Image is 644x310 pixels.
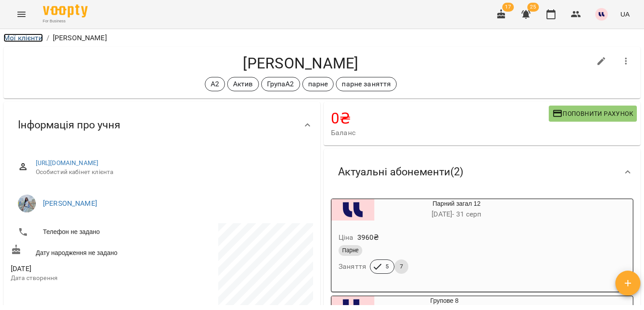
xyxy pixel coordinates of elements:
span: 17 [502,3,514,12]
div: ГрупаА2 [261,77,300,91]
a: [URL][DOMAIN_NAME] [36,159,99,166]
button: Парний загал 12[DATE]- 31 серпЦіна3960₴ПарнеЗаняття57 [331,199,539,285]
li: / [47,33,49,43]
li: Телефон не задано [11,223,160,241]
div: Інформація про учня [4,102,320,148]
p: Дата створення [11,274,160,283]
div: А2 [205,77,225,91]
img: Мкртчян Ануш [18,195,36,212]
span: 5 [380,263,394,271]
span: For Business [43,18,88,24]
span: Парне [339,246,362,255]
a: [PERSON_NAME] [43,199,97,208]
span: UA [620,9,630,19]
span: [DATE] - 31 серп [432,210,481,218]
span: Актуальні абонементи ( 2 ) [338,165,463,179]
div: Дату народження не задано [9,242,162,259]
p: 3960 ₴ [357,232,379,243]
h4: [PERSON_NAME] [11,54,591,72]
span: Інформація про учня [18,118,120,132]
a: Мої клієнти [4,34,43,42]
div: Актив [227,77,259,91]
div: парне [302,77,334,91]
p: ГрупаА2 [267,79,294,89]
div: парне заняття [336,77,397,91]
h6: Ціна [339,231,354,244]
span: 7 [394,263,408,271]
span: Поповнити рахунок [552,108,633,119]
span: [DATE] [11,263,160,274]
p: парне [308,79,328,89]
span: 25 [527,3,539,12]
span: Баланс [331,127,549,138]
button: Поповнити рахунок [549,106,637,122]
p: Актив [233,79,253,89]
img: Voopty Logo [43,4,88,17]
div: Парний загал 12 [331,199,374,221]
p: А2 [211,79,219,89]
button: Menu [11,4,32,25]
nav: breadcrumb [4,33,640,43]
div: Парний загал 12 [374,199,539,221]
button: UA [617,6,633,22]
div: Актуальні абонементи(2) [324,149,640,195]
h6: Заняття [339,260,366,273]
img: 1255ca683a57242d3abe33992970777d.jpg [595,8,608,21]
span: Особистий кабінет клієнта [36,168,306,177]
h4: 0 ₴ [331,109,549,127]
p: [PERSON_NAME] [53,33,107,43]
p: парне заняття [342,79,391,89]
